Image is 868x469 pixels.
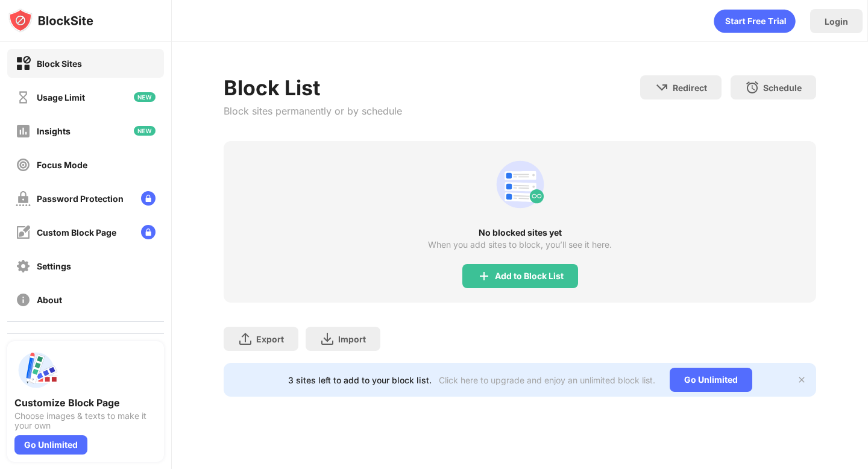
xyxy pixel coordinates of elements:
div: animation [491,156,549,213]
img: new-icon.svg [134,92,156,102]
div: Add to Block List [495,271,564,281]
div: Block List [224,75,402,100]
img: push-custom-page.svg [14,348,58,392]
div: Customize Block Page [14,397,157,409]
img: password-protection-off.svg [16,191,31,206]
div: Block sites permanently or by schedule [224,105,402,117]
div: Usage Limit [37,92,85,102]
img: x-button.svg [797,375,807,385]
div: When you add sites to block, you’ll see it here. [428,240,612,250]
div: Custom Block Page [37,227,116,238]
div: Go Unlimited [14,435,87,455]
div: Go Unlimited [670,368,752,392]
div: 3 sites left to add to your block list. [288,375,432,385]
img: logo-blocksite.svg [8,8,93,33]
div: Import [338,334,366,344]
div: Focus Mode [37,160,87,170]
div: Password Protection [37,194,124,204]
div: No blocked sites yet [224,228,816,238]
div: Click here to upgrade and enjoy an unlimited block list. [439,375,655,385]
div: Insights [37,126,71,136]
img: focus-off.svg [16,157,31,172]
img: customize-block-page-off.svg [16,225,31,240]
div: Choose images & texts to make it your own [14,411,157,430]
div: About [37,295,62,305]
img: lock-menu.svg [141,191,156,206]
div: Redirect [673,83,707,93]
div: Settings [37,261,71,271]
div: Login [825,16,848,27]
img: new-icon.svg [134,126,156,136]
img: block-on.svg [16,56,31,71]
img: about-off.svg [16,292,31,307]
div: animation [714,9,796,33]
div: Block Sites [37,58,82,69]
img: insights-off.svg [16,124,31,139]
div: Schedule [763,83,802,93]
div: Export [256,334,284,344]
img: lock-menu.svg [141,225,156,239]
img: settings-off.svg [16,259,31,274]
img: time-usage-off.svg [16,90,31,105]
